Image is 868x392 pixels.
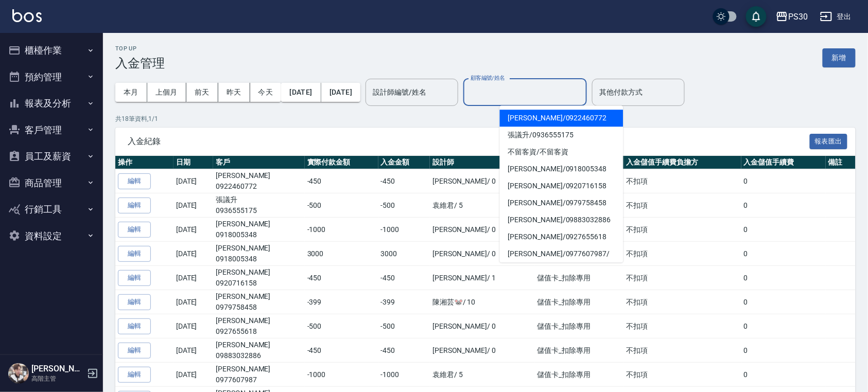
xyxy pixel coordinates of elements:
[281,83,321,102] button: [DATE]
[173,242,213,266] td: [DATE]
[218,83,250,102] button: 昨天
[378,314,430,338] td: -500
[430,156,534,169] th: 設計師
[430,363,534,387] td: 袁維君 / 5
[216,375,302,385] p: 0977607987
[115,83,147,102] button: 本月
[12,9,42,22] img: Logo
[378,169,430,193] td: -450
[430,242,534,266] td: [PERSON_NAME] / 0
[173,338,213,363] td: [DATE]
[826,156,856,169] th: 備註
[378,193,430,218] td: -500
[378,156,430,169] th: 入金金額
[624,266,741,290] td: 不扣項
[115,114,856,123] p: 共 18 筆資料, 1 / 1
[173,193,213,218] td: [DATE]
[250,83,282,102] button: 今天
[173,290,213,314] td: [DATE]
[500,127,623,144] span: 張議升 / 0936555175
[378,218,430,242] td: -1000
[430,338,534,363] td: [PERSON_NAME] / 0
[4,64,99,91] button: 預約管理
[213,169,305,193] td: [PERSON_NAME]
[4,196,99,223] button: 行銷工具
[118,173,151,189] button: 編輯
[500,228,623,245] span: [PERSON_NAME] / 0927655618
[430,169,534,193] td: [PERSON_NAME] / 0
[741,169,826,193] td: 0
[378,266,430,290] td: -450
[823,48,856,67] button: 新增
[213,156,305,169] th: 客戶
[305,338,378,363] td: -450
[305,218,378,242] td: -1000
[173,218,213,242] td: [DATE]
[8,363,29,384] img: Person
[305,314,378,338] td: -500
[741,266,826,290] td: 0
[772,6,812,27] button: PS30
[216,254,302,264] p: 0918005348
[500,144,623,161] span: 不留客資 / 不留客資
[4,90,99,117] button: 報表及分析
[305,193,378,218] td: -500
[4,37,99,64] button: 櫃檯作業
[118,294,151,310] button: 編輯
[31,364,84,374] h5: [PERSON_NAME]
[216,229,302,240] p: 0918005348
[624,338,741,363] td: 不扣項
[430,218,534,242] td: [PERSON_NAME] / 0
[216,278,302,289] p: 0920716158
[534,266,623,290] td: 儲值卡_扣除專用
[624,218,741,242] td: 不扣項
[741,242,826,266] td: 0
[378,338,430,363] td: -450
[118,343,151,359] button: 編輯
[624,290,741,314] td: 不扣項
[31,374,84,383] p: 高階主管
[430,193,534,218] td: 袁維君 / 5
[118,246,151,262] button: 編輯
[430,314,534,338] td: [PERSON_NAME] / 0
[173,156,213,169] th: 日期
[788,10,808,23] div: PS30
[500,110,623,127] span: [PERSON_NAME] / 0922460772
[500,161,623,177] span: [PERSON_NAME] / 0918005348
[810,136,848,146] a: 報表匯出
[173,169,213,193] td: [DATE]
[430,290,534,314] td: 陳湘芸🐭 / 10
[534,338,623,363] td: 儲值卡_扣除專用
[186,83,218,102] button: 前天
[741,290,826,314] td: 0
[624,314,741,338] td: 不扣項
[213,193,305,218] td: 張議升
[305,266,378,290] td: -450
[741,156,826,169] th: 入金儲值手續費
[305,242,378,266] td: 3000
[216,181,302,192] p: 0922460772
[213,218,305,242] td: [PERSON_NAME]
[823,52,856,62] a: 新增
[741,338,826,363] td: 0
[624,363,741,387] td: 不扣項
[810,134,848,150] button: 報表匯出
[471,74,505,82] label: 顧客編號/姓名
[147,83,186,102] button: 上個月
[213,363,305,387] td: [PERSON_NAME]
[741,314,826,338] td: 0
[624,242,741,266] td: 不扣項
[216,350,302,361] p: 09883032886
[500,194,623,211] span: [PERSON_NAME] / 0979758458
[173,266,213,290] td: [DATE]
[213,314,305,338] td: [PERSON_NAME]
[378,290,430,314] td: -399
[305,363,378,387] td: -1000
[500,211,623,228] span: [PERSON_NAME] / 09883032886
[118,318,151,334] button: 編輯
[4,223,99,250] button: 資料設定
[746,6,767,27] button: save
[216,326,302,337] p: 0927655618
[173,314,213,338] td: [DATE]
[305,156,378,169] th: 實際付款金額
